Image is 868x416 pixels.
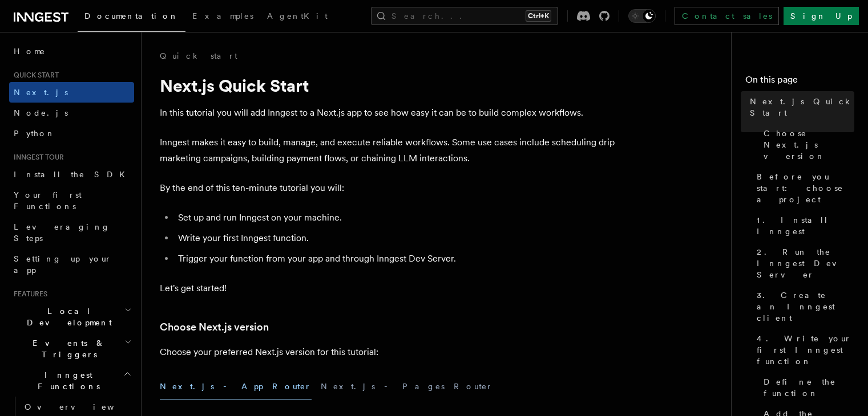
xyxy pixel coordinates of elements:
a: Define the function [759,372,854,403]
a: Next.js Quick Start [745,91,854,123]
span: Inngest Functions [9,369,123,392]
span: Inngest tour [9,153,64,162]
a: Setting up your app [9,248,134,280]
span: Quick start [9,71,59,80]
span: Documentation [84,11,179,21]
a: Quick start [160,50,237,62]
a: AgentKit [260,3,334,31]
a: Documentation [78,3,185,32]
button: Inngest Functions [9,365,134,397]
kbd: Ctrl+K [526,10,551,22]
a: 1. Install Inngest [752,210,854,242]
a: Leveraging Steps [9,217,134,248]
span: 1. Install Inngest [757,214,854,237]
a: Examples [185,3,260,31]
span: Install the SDK [14,170,132,179]
a: Choose Next.js version [759,123,854,166]
span: Next.js [14,88,68,97]
li: Trigger your function from your app and through Inngest Dev Server. [175,251,616,267]
h1: Next.js Quick Start [160,75,616,96]
li: Write your first Inngest function. [175,230,616,246]
span: Next.js Quick Start [750,96,854,119]
button: Events & Triggers [9,333,134,365]
span: Define the function [764,376,854,399]
a: Contact sales [675,7,779,25]
span: Local Development [9,305,124,328]
span: 3. Create an Inngest client [757,289,854,324]
span: Features [9,289,47,299]
li: Set up and run Inngest on your machine. [175,210,616,226]
a: 4. Write your first Inngest function [752,328,854,372]
button: Search...Ctrl+K [371,7,558,25]
p: Choose your preferred Next.js version for this tutorial: [160,344,616,360]
span: AgentKit [267,11,328,21]
span: Python [14,129,55,138]
button: Toggle dark mode [628,9,656,23]
span: Node.js [14,108,68,117]
p: Inngest makes it easy to build, manage, and execute reliable workflows. Some use cases include sc... [160,134,616,166]
a: Python [9,123,134,144]
a: 3. Create an Inngest client [752,285,854,328]
a: Node.js [9,103,134,123]
a: Install the SDK [9,164,134,185]
span: Examples [192,11,253,21]
span: Setting up your app [14,254,112,275]
span: Choose Next.js version [764,128,854,162]
span: Events & Triggers [9,337,124,360]
span: Before you start: choose a project [757,171,854,205]
a: Before you start: choose a project [752,166,854,210]
p: By the end of this ten-minute tutorial you will: [160,180,616,196]
a: 2. Run the Inngest Dev Server [752,242,854,285]
a: Your first Functions [9,185,134,217]
p: Let's get started! [160,280,616,296]
h4: On this page [745,73,854,91]
a: Next.js [9,82,134,103]
a: Home [9,41,134,62]
a: Sign Up [784,7,859,25]
button: Next.js - App Router [160,374,312,399]
button: Next.js - Pages Router [321,374,493,399]
button: Local Development [9,301,134,333]
p: In this tutorial you will add Inngest to a Next.js app to see how easy it can be to build complex... [160,105,616,121]
span: Home [14,46,46,57]
a: Choose Next.js version [160,319,269,335]
span: Your first Functions [14,190,82,211]
span: Leveraging Steps [14,222,110,243]
span: 2. Run the Inngest Dev Server [757,246,854,280]
span: Overview [25,402,142,411]
span: 4. Write your first Inngest function [757,333,854,367]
